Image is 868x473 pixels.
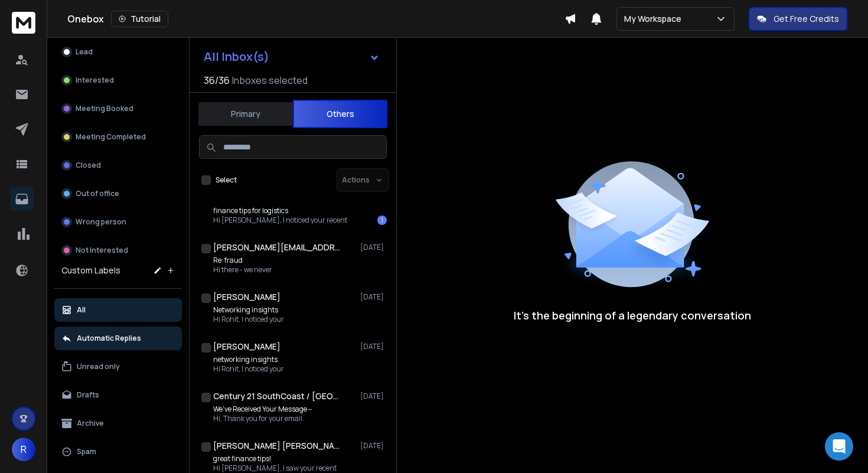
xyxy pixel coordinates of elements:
p: Wrong person [76,217,126,227]
p: Hi [PERSON_NAME], I saw your recent [213,464,337,473]
button: All [54,298,182,322]
p: Meeting Completed [76,132,146,142]
p: [DATE] [360,342,387,351]
p: Spam [77,447,96,456]
p: Archive [77,419,104,428]
div: 1 [377,216,387,225]
p: Hi [PERSON_NAME], I noticed your recent [213,216,347,225]
h1: [PERSON_NAME] [213,291,280,303]
button: Get Free Credits [749,7,847,31]
h1: [PERSON_NAME][EMAIL_ADDRESS][DOMAIN_NAME] [213,242,343,253]
p: Automatic Replies [77,334,141,343]
p: Unread only [77,362,120,371]
button: Wrong person [54,210,182,234]
button: Primary [198,101,293,127]
button: Archive [54,412,182,435]
p: It’s the beginning of a legendary conversation [514,307,751,324]
p: All [77,305,86,315]
p: Get Free Credits [774,13,839,25]
p: [DATE] [360,441,387,451]
p: Hi Rohit, I noticed your [213,315,284,324]
p: [DATE] [360,243,387,252]
div: Open Intercom Messenger [825,432,853,461]
div: Onebox [67,11,564,27]
button: Spam [54,440,182,464]
p: Hi Rohit, I noticed your [213,364,284,374]
p: Interested [76,76,114,85]
button: Not Interested [54,239,182,262]
span: 36 / 36 [204,73,230,87]
h3: Inboxes selected [232,73,308,87]
label: Select [216,175,237,185]
button: Drafts [54,383,182,407]
button: All Inbox(s) [194,45,389,68]
h1: All Inbox(s) [204,51,269,63]
button: Automatic Replies [54,327,182,350]
p: great finance tips! [213,454,337,464]
p: Networking insights [213,305,284,315]
button: Lead [54,40,182,64]
p: Not Interested [76,246,128,255]
p: networking insights [213,355,284,364]
p: [DATE] [360,292,387,302]
button: R [12,438,35,461]
button: Tutorial [111,11,168,27]
p: We've Received Your Message – [213,405,312,414]
h1: Century 21 SouthCoast / [GEOGRAPHIC_DATA] [213,390,343,402]
p: [DATE] [360,392,387,401]
p: Closed [76,161,101,170]
p: Out of office [76,189,119,198]
button: Interested [54,68,182,92]
button: Others [293,100,387,128]
p: My Workspace [624,13,686,25]
h1: [PERSON_NAME] [PERSON_NAME] [213,440,343,452]
button: Meeting Booked [54,97,182,120]
button: Unread only [54,355,182,379]
p: Re: fraud [213,256,272,265]
p: Hi there - we never [213,265,272,275]
h1: [PERSON_NAME] [213,341,280,353]
p: Meeting Booked [76,104,133,113]
p: Lead [76,47,93,57]
p: Hi, Thank you for your email. [213,414,312,423]
button: Closed [54,154,182,177]
h3: Custom Labels [61,265,120,276]
p: Drafts [77,390,99,400]
p: finance tips for logistics [213,206,347,216]
button: Meeting Completed [54,125,182,149]
button: Out of office [54,182,182,205]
